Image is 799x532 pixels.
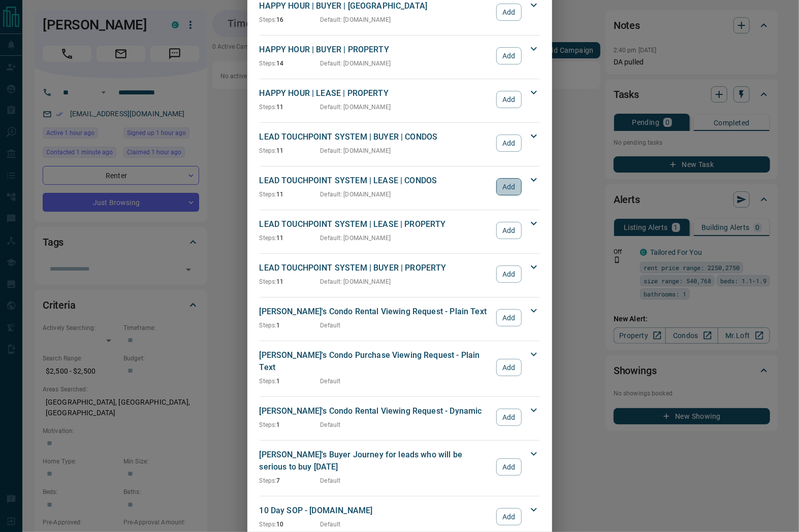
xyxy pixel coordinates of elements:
p: Default : [DOMAIN_NAME] [321,234,391,243]
button: Add [496,4,521,21]
span: Steps: [260,322,277,329]
p: [PERSON_NAME]'s Condo Purchase Viewing Request - Plain Text [260,349,492,374]
button: Add [496,309,521,326]
p: 16 [260,15,321,24]
span: Steps: [260,147,277,154]
p: 7 [260,476,321,485]
div: LEAD TOUCHPOINT SYSTEM | BUYER | CONDOSSteps:11Default: [DOMAIN_NAME]Add [260,129,540,157]
p: Default [321,420,341,429]
p: 11 [260,103,321,112]
p: LEAD TOUCHPOINT SYSTEM | BUYER | CONDOS [260,131,492,143]
p: [PERSON_NAME]'s Condo Rental Viewing Request - Plain Text [260,306,492,318]
div: LEAD TOUCHPOINT SYSTEM | LEASE | PROPERTYSteps:11Default: [DOMAIN_NAME]Add [260,216,540,245]
button: Add [496,135,521,152]
button: Add [496,508,521,525]
p: LEAD TOUCHPOINT SYSTEM | LEASE | CONDOS [260,175,492,187]
div: [PERSON_NAME]'s Buyer Journey for leads who will be serious to buy [DATE]Steps:7DefaultAdd [260,447,540,487]
button: Add [496,91,521,108]
button: Add [496,178,521,195]
p: Default [321,377,341,386]
span: Steps: [260,521,277,528]
div: [PERSON_NAME]'s Condo Rental Viewing Request - Plain TextSteps:1DefaultAdd [260,304,540,332]
div: HAPPY HOUR | LEASE | PROPERTYSteps:11Default: [DOMAIN_NAME]Add [260,85,540,114]
p: Default [321,520,341,529]
span: Steps: [260,104,277,111]
p: 14 [260,59,321,68]
button: Add [496,458,521,476]
button: Add [496,222,521,239]
p: Default : [DOMAIN_NAME] [321,15,391,24]
div: [PERSON_NAME]'s Condo Rental Viewing Request - DynamicSteps:1DefaultAdd [260,403,540,431]
p: 1 [260,321,321,330]
button: Add [496,47,521,64]
p: Default : [DOMAIN_NAME] [321,146,391,155]
div: LEAD TOUCHPOINT SYSTEM | LEASE | CONDOSSteps:11Default: [DOMAIN_NAME]Add [260,173,540,201]
p: 11 [260,277,321,286]
p: 11 [260,146,321,155]
span: Steps: [260,16,277,23]
span: Steps: [260,191,277,198]
span: Steps: [260,60,277,67]
div: LEAD TOUCHPOINT SYSTEM | BUYER | PROPERTYSteps:11Default: [DOMAIN_NAME]Add [260,260,540,288]
p: 11 [260,234,321,243]
button: Add [496,265,521,283]
p: [PERSON_NAME]'s Condo Rental Viewing Request - Dynamic [260,405,492,417]
div: 10 Day SOP - [DOMAIN_NAME]Steps:10DefaultAdd [260,503,540,531]
span: Steps: [260,278,277,285]
p: 1 [260,377,321,386]
p: LEAD TOUCHPOINT SYSTEM | BUYER | PROPERTY [260,262,492,274]
span: Steps: [260,378,277,385]
p: [PERSON_NAME]'s Buyer Journey for leads who will be serious to buy [DATE] [260,449,492,473]
div: [PERSON_NAME]'s Condo Purchase Viewing Request - Plain TextSteps:1DefaultAdd [260,347,540,388]
p: LEAD TOUCHPOINT SYSTEM | LEASE | PROPERTY [260,218,492,230]
p: Default : [DOMAIN_NAME] [321,277,391,286]
p: Default [321,321,341,330]
p: 10 Day SOP - [DOMAIN_NAME] [260,505,492,517]
span: Steps: [260,421,277,428]
span: Steps: [260,235,277,242]
p: Default [321,476,341,485]
p: 11 [260,190,321,199]
button: Add [496,409,521,426]
p: 10 [260,520,321,529]
p: 1 [260,420,321,429]
button: Add [496,359,521,376]
div: HAPPY HOUR | BUYER | PROPERTYSteps:14Default: [DOMAIN_NAME]Add [260,42,540,70]
span: Steps: [260,477,277,484]
p: Default : [DOMAIN_NAME] [321,59,391,68]
p: Default : [DOMAIN_NAME] [321,190,391,199]
p: HAPPY HOUR | LEASE | PROPERTY [260,87,492,99]
p: HAPPY HOUR | BUYER | PROPERTY [260,44,492,56]
p: Default : [DOMAIN_NAME] [321,103,391,112]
